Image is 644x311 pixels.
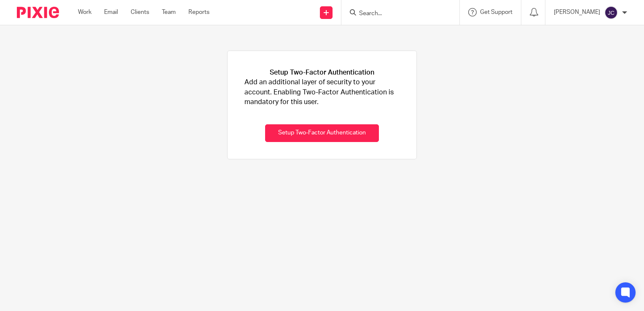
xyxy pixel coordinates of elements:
[554,8,600,16] p: [PERSON_NAME]
[480,9,513,15] span: Get Support
[358,10,434,18] input: Search
[162,8,176,16] a: Team
[188,8,209,16] a: Reports
[17,7,59,18] img: Pixie
[604,6,618,19] img: svg%3E
[131,8,149,16] a: Clients
[265,124,379,142] button: Setup Two-Factor Authentication
[270,68,374,78] h1: Setup Two-Factor Authentication
[104,8,118,16] a: Email
[244,78,400,107] p: Add an additional layer of security to your account. Enabling Two-Factor Authentication is mandat...
[78,8,91,16] a: Work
